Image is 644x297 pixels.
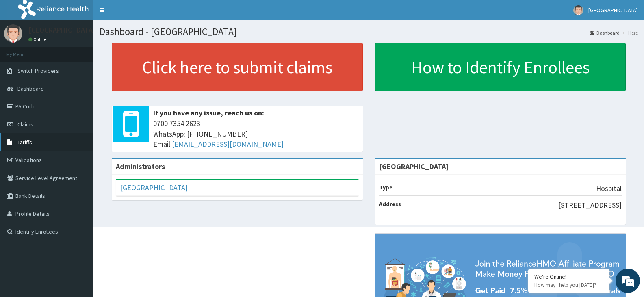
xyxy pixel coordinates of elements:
a: How to Identify Enrollees [375,43,626,91]
span: [GEOGRAPHIC_DATA] [588,7,638,14]
img: User Image [4,24,22,43]
a: Dashboard [590,29,620,36]
a: Online [28,37,48,42]
a: Click here to submit claims [112,43,363,91]
p: [STREET_ADDRESS] [558,200,622,210]
b: Type [379,184,392,191]
span: Switch Providers [17,67,59,74]
span: Dashboard [17,85,44,92]
strong: [GEOGRAPHIC_DATA] [379,162,449,171]
p: [GEOGRAPHIC_DATA] [28,26,95,34]
span: Tariffs [17,139,32,146]
span: We're online! [47,94,112,176]
img: d_794563401_company_1708531726252_794563401 [15,41,33,61]
span: 0700 7354 2623 WhatsApp: [PHONE_NUMBER] Email: [153,118,359,150]
div: We're Online! [534,273,603,280]
textarea: Type your message and hit 'Enter' [4,205,155,233]
span: Claims [17,121,33,128]
div: Minimize live chat window [133,4,153,24]
li: Here [620,29,638,36]
a: [GEOGRAPHIC_DATA] [120,183,188,192]
b: If you have any issue, reach us on: [153,108,264,117]
div: Chat with us now [42,46,137,56]
b: Administrators [116,162,165,171]
img: User Image [573,5,583,15]
p: How may I help you today? [534,282,603,288]
a: [EMAIL_ADDRESS][DOMAIN_NAME] [172,139,284,149]
h1: Dashboard - [GEOGRAPHIC_DATA] [100,26,638,37]
b: Address [379,200,401,208]
p: Hospital [596,183,622,194]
